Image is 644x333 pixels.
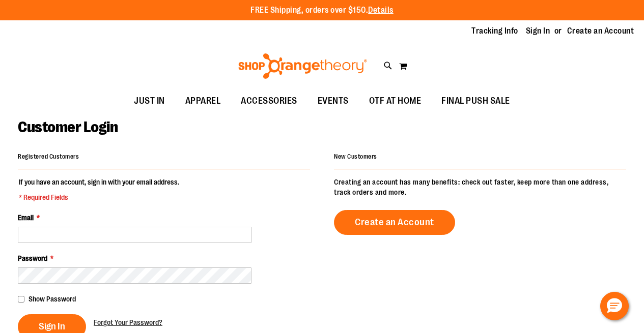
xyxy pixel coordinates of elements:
a: Details [368,6,394,15]
a: Forgot Your Password? [94,317,162,327]
a: Tracking Info [471,25,518,37]
a: OTF AT HOME [359,89,432,113]
span: ACCESSORIES [241,89,297,112]
span: FINAL PUSH SALE [441,89,510,112]
span: Forgot Your Password? [94,318,162,326]
button: Hello, have a question? Let’s chat. [600,292,629,320]
img: Shop Orangetheory [237,53,369,79]
p: FREE Shipping, orders over $150. [250,5,394,16]
a: Create an Account [567,25,634,37]
a: APPAREL [175,89,231,113]
a: ACCESSORIES [231,89,307,113]
span: Email [18,214,34,222]
span: APPAREL [185,89,221,112]
a: EVENTS [307,89,359,113]
strong: Registered Customers [18,153,79,160]
p: Creating an account has many benefits: check out faster, keep more than one address, track orders... [334,177,626,197]
a: FINAL PUSH SALE [431,89,520,113]
span: Sign In [39,321,65,332]
span: Customer Login [18,118,118,136]
span: JUST IN [134,89,165,112]
span: * Required Fields [19,192,179,202]
a: Create an Account [334,210,455,235]
strong: New Customers [334,153,377,160]
span: Password [18,254,47,262]
span: OTF AT HOME [369,89,422,112]
a: Sign In [526,25,550,37]
span: Show Password [29,295,76,303]
span: EVENTS [318,89,349,112]
a: JUST IN [124,89,175,113]
span: Create an Account [355,217,434,228]
legend: If you have an account, sign in with your email address. [18,177,180,202]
